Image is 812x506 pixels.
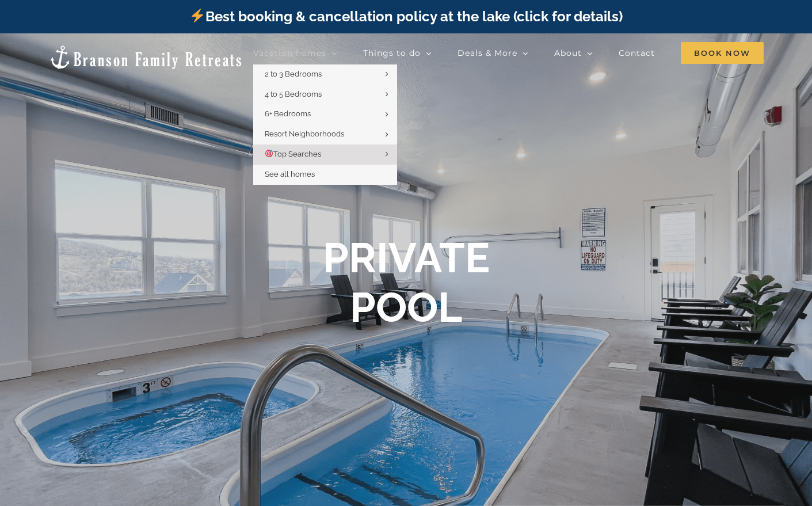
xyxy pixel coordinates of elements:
span: 2 to 3 Bedrooms [265,70,322,78]
span: Vacation homes [253,49,326,57]
a: 2 to 3 Bedrooms [253,64,397,85]
span: See all homes [265,170,315,178]
span: About [554,49,582,57]
span: 6+ Bedrooms [265,109,311,118]
a: 🎯Top Searches [253,144,397,165]
a: Deals & More [458,41,528,64]
a: Book Now [681,41,764,64]
span: Deals & More [458,49,517,57]
span: Things to do [363,49,421,57]
span: Contact [619,49,655,57]
a: About [554,41,593,64]
img: Branson Family Retreats Logo [48,44,243,70]
a: See all homes [253,165,397,185]
a: Vacation homes [253,41,337,64]
h1: PRIVATE POOL [323,233,490,333]
a: Things to do [363,41,432,64]
span: Book Now [681,42,764,64]
img: 🎯 [265,150,273,157]
img: ⚡️ [190,9,204,22]
a: Contact [619,41,655,64]
span: Top Searches [265,150,321,158]
a: Best booking & cancellation policy at the lake (click for details) [189,8,622,25]
span: Resort Neighborhoods [265,130,344,138]
span: 4 to 5 Bedrooms [265,90,322,98]
a: 6+ Bedrooms [253,104,397,124]
a: Resort Neighborhoods [253,124,397,144]
a: 4 to 5 Bedrooms [253,85,397,105]
nav: Main Menu [253,41,764,64]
